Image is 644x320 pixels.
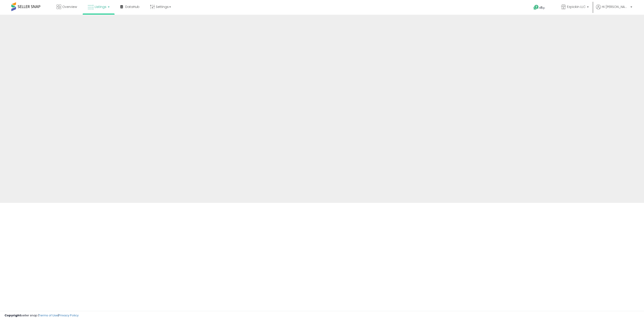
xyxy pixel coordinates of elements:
[530,1,554,15] a: Help
[95,5,106,9] span: Listings
[533,5,539,10] i: Get Help
[125,5,139,9] span: DataHub
[62,5,77,9] span: Overview
[539,6,545,10] span: Help
[602,5,629,9] span: Hi [PERSON_NAME]
[596,5,632,15] a: Hi [PERSON_NAME]
[567,5,586,9] span: Ezpickin LLC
